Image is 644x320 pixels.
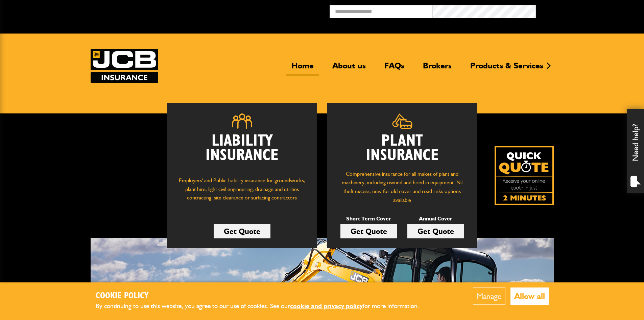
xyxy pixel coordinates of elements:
a: Brokers [418,61,457,76]
a: Home [286,61,319,76]
a: Get your insurance quote isn just 2-minutes [495,146,554,205]
button: Allow all [510,287,549,305]
p: Annual Cover [407,214,464,223]
a: FAQs [379,61,409,76]
p: Comprehensive insurance for all makes of plant and machinery, including owned and hired in equipm... [337,170,467,204]
h2: Liability Insurance [177,134,307,170]
a: Get Quote [340,224,397,238]
h2: Plant Insurance [337,134,467,163]
p: Employers' and Public Liability insurance for groundworks, plant hire, light civil engineering, d... [177,176,307,209]
a: JCB Insurance Services [91,49,158,83]
button: Broker Login [536,5,639,16]
p: By continuing to use this website, you agree to our use of cookies. See our for more information. [96,301,430,312]
a: About us [327,61,371,76]
a: cookie and privacy policy [290,302,363,310]
button: Manage [473,287,505,305]
h2: Cookie Policy [96,291,430,301]
div: Need help? [627,109,644,193]
img: JCB Insurance Services logo [91,49,158,83]
p: Short Term Cover [340,214,397,223]
img: Quick Quote [495,146,554,205]
a: Products & Services [465,61,548,76]
a: Get Quote [214,224,270,238]
a: Get Quote [407,224,464,238]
